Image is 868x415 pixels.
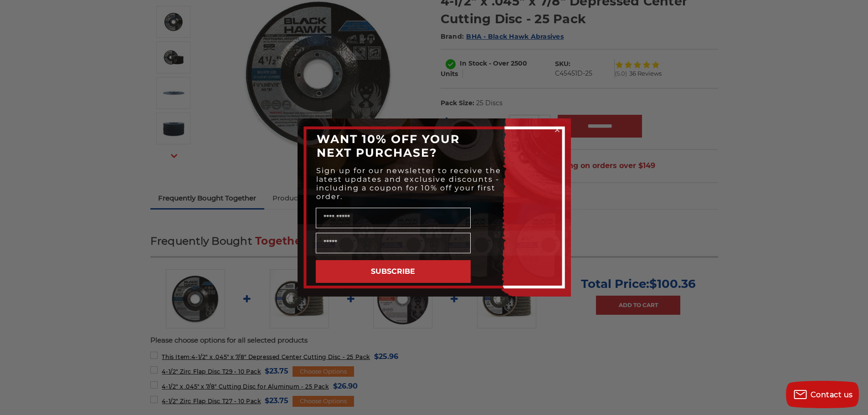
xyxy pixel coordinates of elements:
[316,166,501,201] span: Sign up for our newsletter to receive the latest updates and exclusive discounts - including a co...
[316,233,471,253] input: Email
[317,132,460,159] span: WANT 10% OFF YOUR NEXT PURCHASE?
[553,125,562,134] button: Close dialog
[316,260,471,283] button: SUBSCRIBE
[786,381,859,408] button: Contact us
[811,390,853,399] span: Contact us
